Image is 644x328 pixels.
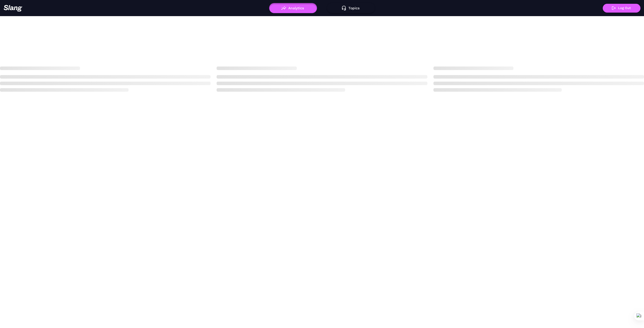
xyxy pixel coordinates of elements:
button: Analytics [269,3,317,13]
button: Log Out [603,4,640,13]
button: Topics [327,3,375,13]
a: Analytics [269,6,317,10]
img: 623511267c55cb56e2f2a487_logo2.png [4,5,22,12]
